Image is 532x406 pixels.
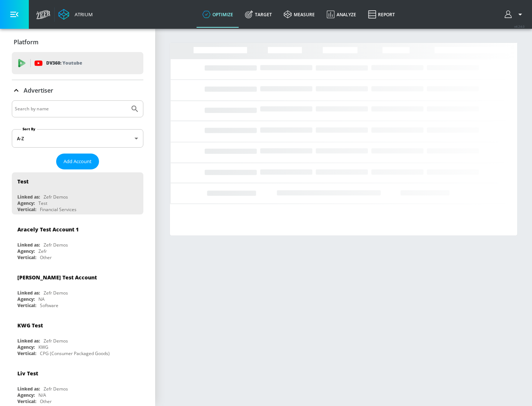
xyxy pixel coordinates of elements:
a: Atrium [58,9,93,20]
div: Other [40,398,52,405]
div: Zefr Demos [44,242,68,248]
div: [PERSON_NAME] Test AccountLinked as:Zefr DemosAgency:NAVertical:Software [12,268,143,310]
div: Advertiser [12,80,143,101]
span: v 4.24.0 [514,24,525,28]
div: Platform [12,32,143,52]
div: Vertical: [17,350,36,357]
div: NA [38,296,45,302]
div: Agency: [17,296,35,302]
a: Analyze [321,1,362,28]
div: Financial Services [40,206,76,213]
div: DV360: Youtube [12,52,143,74]
input: Search by name [15,104,127,114]
div: Aracely Test Account 1Linked as:Zefr DemosAgency:ZefrVertical:Other [12,220,143,262]
div: Linked as: [17,386,40,392]
div: KWG Test [17,322,43,329]
div: CPG (Consumer Packaged Goods) [40,350,110,357]
div: Vertical: [17,398,36,405]
div: Test [38,200,47,206]
div: Vertical: [17,302,36,309]
div: KWG TestLinked as:Zefr DemosAgency:KWGVertical:CPG (Consumer Packaged Goods) [12,316,143,358]
a: Report [362,1,401,28]
div: Zefr Demos [44,194,68,200]
div: Zefr [38,248,47,254]
div: Zefr Demos [44,290,68,296]
div: Agency: [17,248,35,254]
p: Platform [14,38,38,46]
div: Liv Test [17,370,38,377]
p: DV360: [46,59,82,67]
div: Linked as: [17,242,40,248]
button: Add Account [56,154,99,169]
div: Vertical: [17,206,36,213]
div: Zefr Demos [44,338,68,344]
div: KWG [38,344,48,350]
div: Linked as: [17,338,40,344]
div: [PERSON_NAME] Test Account [17,274,97,281]
label: Sort By [21,127,37,131]
div: TestLinked as:Zefr DemosAgency:TestVertical:Financial Services [12,172,143,214]
div: Software [40,302,58,309]
div: Linked as: [17,290,40,296]
div: N/A [38,392,46,398]
p: Advertiser [24,86,53,94]
a: Target [239,1,278,28]
a: measure [278,1,321,28]
p: Youtube [62,59,82,67]
div: Zefr Demos [44,386,68,392]
a: optimize [197,1,239,28]
div: Linked as: [17,194,40,200]
div: Agency: [17,392,35,398]
div: Test [17,178,28,185]
div: Atrium [72,11,93,18]
span: Add Account [64,157,92,166]
div: Vertical: [17,254,36,261]
div: Agency: [17,344,35,350]
div: Agency: [17,200,35,206]
div: Aracely Test Account 1 [17,226,79,233]
div: Other [40,254,52,261]
div: A-Z [12,129,143,148]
